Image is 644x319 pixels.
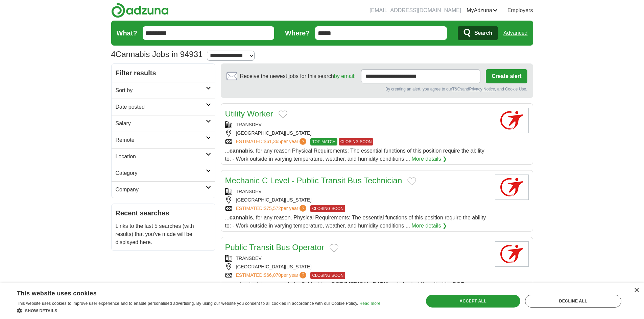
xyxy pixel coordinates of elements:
a: ESTIMATED:$61,365per year? [236,138,308,145]
span: ... , for any reason Physical Requirements: The essential functions of this position require the ... [225,148,484,162]
div: Show details [17,307,380,314]
span: CLOSING SOON [310,205,345,212]
label: Where? [285,28,310,38]
a: Advanced [503,26,527,40]
a: TRANSDEV [236,189,262,194]
a: Remote [112,132,215,148]
span: Search [474,26,492,40]
span: $61,365 [264,139,281,144]
a: MyAdzuna [467,6,498,15]
a: Public Transit Bus Operator [225,243,324,252]
span: This website uses cookies to improve user experience and to enable personalised advertising. By u... [17,301,358,306]
a: TRANSDEV [236,122,262,127]
a: Location [112,148,215,165]
span: $66,070 [264,272,281,278]
a: Category [112,165,215,181]
h2: Remote [116,136,206,144]
button: Create alert [486,69,527,83]
a: More details ❯ [411,155,447,163]
span: CLOSING SOON [339,138,374,145]
div: Close [634,288,639,293]
a: Mechanic C Level - Public Transit Bus Technician [225,176,402,185]
span: TOP MATCH [310,138,337,145]
span: ? [300,205,306,212]
button: Search [458,26,498,40]
h1: Cannabis Jobs in 94931 [111,50,203,59]
div: Decline all [525,295,621,308]
h2: Date posted [116,103,206,111]
a: Employers [507,6,533,15]
a: More details ❯ [411,222,447,230]
a: Company [112,181,215,198]
a: by email [334,73,354,79]
img: Transdev logo [495,241,529,267]
h2: Company [116,186,206,194]
span: $75,572 [264,206,281,211]
a: Privacy Notice [469,87,495,91]
img: Transdev logo [495,108,529,133]
strong: cannabis [230,215,253,220]
span: ... , for any reason. Physical Requirements: The essential functions of this position require the... [225,215,486,229]
span: ? [300,138,306,145]
img: Adzuna logo [111,3,169,18]
a: ESTIMATED:$75,572per year? [236,205,308,212]
a: Utility Worker [225,109,273,118]
p: Links to the last 5 searches (with results) that you've made will be displayed here. [116,222,211,246]
span: CLOSING SOON [310,272,345,279]
h2: Location [116,153,206,161]
h2: Filter results [112,64,215,82]
a: TRANSDEV [236,256,262,261]
div: Accept all [426,295,520,308]
button: Add to favorite jobs [279,110,287,118]
span: Receive the newest jobs for this search : [240,72,356,80]
img: Transdev logo [495,175,529,200]
div: [GEOGRAPHIC_DATA][US_STATE] [225,196,490,204]
div: [GEOGRAPHIC_DATA][US_STATE] [225,130,490,137]
span: ? [300,272,306,278]
h2: Recent searches [116,208,211,218]
span: ... work schedules as needed. - Subject to a DOT [MEDICAL_DATA] and physical if applicable. DOT R... [225,282,464,295]
li: [EMAIL_ADDRESS][DOMAIN_NAME] [369,6,461,15]
span: Show details [25,309,57,313]
div: By creating an alert, you agree to our and , and Cookie Use. [226,86,527,92]
div: This website uses cookies [17,287,363,297]
h2: Sort by [116,86,206,95]
a: T&Cs [452,87,462,91]
a: Salary [112,115,215,132]
button: Add to favorite jobs [407,177,416,185]
strong: cannabis [230,148,253,154]
a: Sort by [112,82,215,99]
h2: Salary [116,119,206,128]
a: ESTIMATED:$66,070per year? [236,272,308,279]
a: Read more, opens a new window [359,301,380,306]
div: [GEOGRAPHIC_DATA][US_STATE] [225,263,490,270]
a: Date posted [112,99,215,115]
h2: Category [116,169,206,177]
button: Add to favorite jobs [330,244,338,252]
label: What? [117,28,137,38]
span: 4 [111,48,116,60]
